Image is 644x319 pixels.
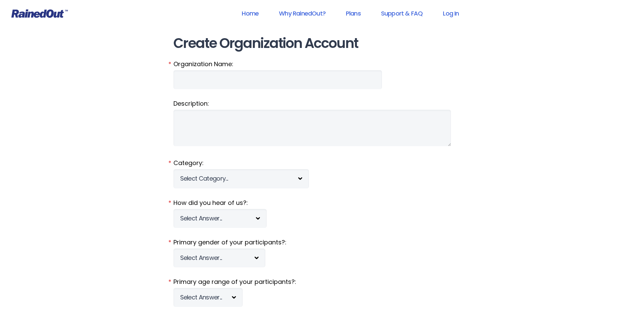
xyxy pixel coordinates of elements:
[173,277,471,286] label: Primary age range of your participants?:
[173,36,471,51] h1: Create Organization Account
[173,159,471,167] label: Category:
[233,6,267,21] a: Home
[372,6,431,21] a: Support & FAQ
[173,238,471,247] label: Primary gender of your participants?:
[173,99,471,108] label: Description:
[270,6,334,21] a: Why RainedOut?
[434,6,468,21] a: Log In
[337,6,369,21] a: Plans
[173,60,471,69] label: Organization Name:
[173,198,471,207] label: How did you hear of us?:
